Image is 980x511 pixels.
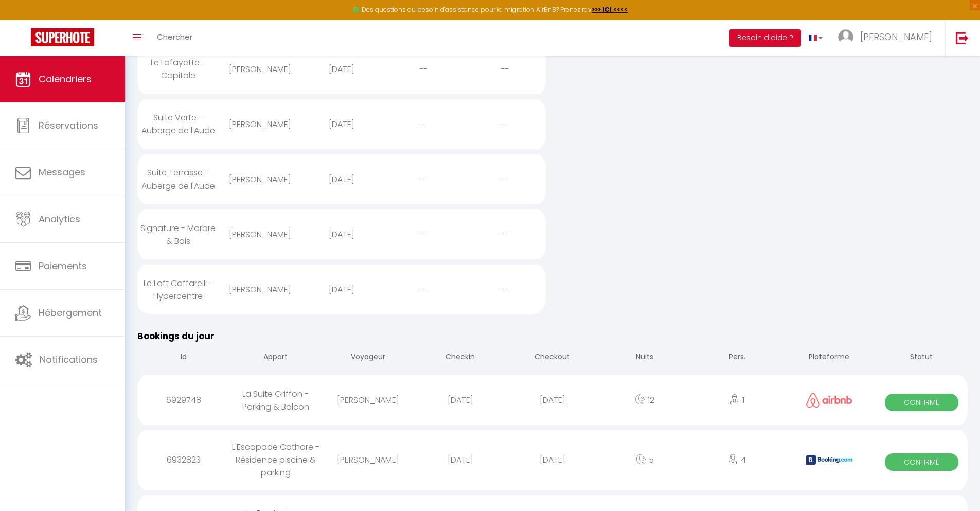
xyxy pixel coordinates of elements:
[137,330,215,342] span: Bookings du jour
[39,73,92,85] span: Calendriers
[691,383,783,417] div: 1
[229,430,322,489] div: L'Escapade Cathare - Résidence piscine & parking
[229,343,322,373] th: Appart
[691,443,783,477] div: 4
[301,273,383,306] div: [DATE]
[691,343,783,373] th: Pers.
[414,343,506,373] th: Checkin
[219,218,301,251] div: [PERSON_NAME]
[885,394,959,411] span: Confirmé
[301,52,383,86] div: [DATE]
[830,20,945,56] a: ... [PERSON_NAME]
[40,353,98,366] span: Notifications
[464,218,546,251] div: --
[729,29,801,47] button: Besoin d'aide ?
[464,273,546,306] div: --
[39,213,80,225] span: Analytics
[414,383,506,417] div: [DATE]
[860,30,932,43] span: [PERSON_NAME]
[506,343,598,373] th: Checkout
[301,218,383,251] div: [DATE]
[137,101,219,147] div: Suite Verte - Auberge de l'Aude
[137,443,229,477] div: 6932823
[322,343,414,373] th: Voyageur
[137,383,229,417] div: 6929748
[806,393,852,408] img: airbnb2.png
[39,259,87,272] span: Paiements
[506,443,598,477] div: [DATE]
[592,5,628,14] a: >>> ICI <<<<
[599,443,691,477] div: 5
[137,46,219,92] div: Le Lafayette - Capitole
[876,343,968,373] th: Statut
[382,163,464,196] div: --
[885,453,959,471] span: Confirmé
[219,52,301,86] div: [PERSON_NAME]
[39,306,102,319] span: Hébergement
[414,443,506,477] div: [DATE]
[322,383,414,417] div: [PERSON_NAME]
[464,163,546,196] div: --
[301,163,383,196] div: [DATE]
[506,383,598,417] div: [DATE]
[31,28,94,46] img: Super Booking
[783,343,875,373] th: Plateforme
[956,31,969,44] img: logout
[806,455,852,465] img: booking2.png
[382,273,464,306] div: --
[229,377,322,424] div: La Suite Griffon - Parking & Balcon
[137,156,219,202] div: Suite Terrasse - Auberge de l'Aude
[219,108,301,141] div: [PERSON_NAME]
[39,119,98,132] span: Réservations
[149,20,200,56] a: Chercher
[464,108,546,141] div: --
[599,343,691,373] th: Nuits
[137,212,219,258] div: Signature - Marbre & Bois
[219,273,301,306] div: [PERSON_NAME]
[219,163,301,196] div: [PERSON_NAME]
[301,108,383,141] div: [DATE]
[382,218,464,251] div: --
[382,52,464,86] div: --
[322,443,414,477] div: [PERSON_NAME]
[382,108,464,141] div: --
[599,383,691,417] div: 12
[39,166,85,179] span: Messages
[464,52,546,86] div: --
[137,343,229,373] th: Id
[137,267,219,313] div: Le Loft Caffarelli - Hypercentre
[838,29,853,45] img: ...
[157,31,192,42] span: Chercher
